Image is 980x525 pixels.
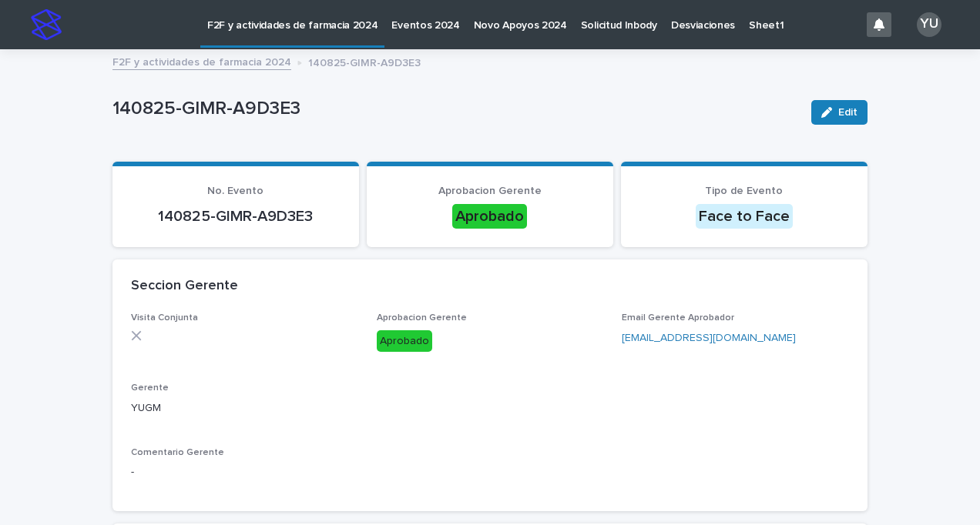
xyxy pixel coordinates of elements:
[438,186,542,196] span: Aprobacion Gerente
[452,204,527,229] div: Aprobado
[131,278,238,295] h2: Seccion Gerente
[622,333,796,343] a: [EMAIL_ADDRESS][DOMAIN_NAME]
[705,186,783,196] span: Tipo de Evento
[696,204,793,229] div: Face to Face
[377,330,432,353] div: Aprobado
[131,448,224,457] span: Comentario Gerente
[131,383,169,393] span: Gerente
[622,313,734,323] span: Email Gerente Aprobador
[811,100,868,125] button: Edit
[131,207,341,226] p: 140825-GIMR-A9D3E3
[112,52,291,70] a: F2F y actividades de farmacia 2024
[838,107,857,118] span: Edit
[308,53,421,70] p: 140825-GIMR-A9D3E3
[112,98,799,120] p: 140825-GIMR-A9D3E3
[131,400,358,416] p: YUGM
[207,186,263,196] span: No. Evento
[377,313,467,323] span: Aprobacion Gerente
[917,12,941,37] div: YU
[131,464,849,480] p: -
[31,9,62,40] img: stacker-logo-s-only.png
[131,313,198,323] span: Visita Conjunta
